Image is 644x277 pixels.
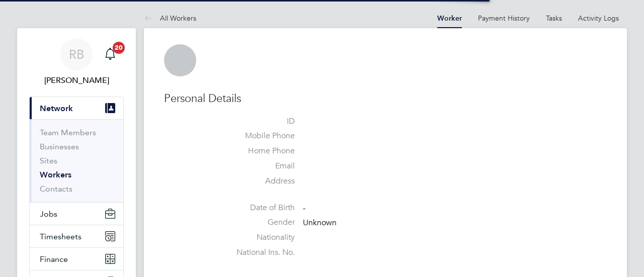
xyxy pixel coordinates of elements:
[224,146,295,156] label: Home Phone
[40,156,57,165] a: Sites
[224,116,295,127] label: ID
[224,203,295,213] label: Date of Birth
[546,14,562,23] a: Tasks
[224,232,295,243] label: Nationality
[224,247,295,258] label: National Ins. No.
[40,128,96,137] a: Team Members
[40,254,68,264] span: Finance
[224,176,295,187] label: Address
[30,225,123,247] button: Timesheets
[30,203,123,225] button: Jobs
[29,74,124,86] span: Robert Beecham
[303,218,337,228] span: Unknown
[303,203,305,213] span: -
[40,170,71,179] a: Workers
[224,131,295,141] label: Mobile Phone
[478,14,530,23] a: Payment History
[30,97,123,119] button: Network
[164,91,607,106] h3: Personal Details
[30,119,123,202] div: Network
[224,161,295,171] label: Email
[100,38,120,70] a: 20
[40,232,82,241] span: Timesheets
[224,217,295,228] label: Gender
[113,42,125,54] span: 20
[40,184,72,194] a: Contacts
[30,248,123,270] button: Finance
[40,142,79,151] a: Businesses
[437,14,462,23] a: Worker
[40,209,57,219] span: Jobs
[144,14,196,23] a: All Workers
[40,104,73,113] span: Network
[69,48,84,61] span: RB
[29,38,124,86] a: RB[PERSON_NAME]
[578,14,619,23] a: Activity Logs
